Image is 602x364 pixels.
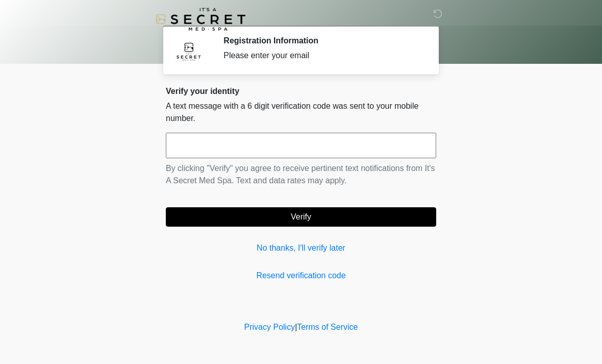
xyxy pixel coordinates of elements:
[166,162,436,187] p: By clicking "Verify" you agree to receive pertinent text notifications from It's A Secret Med Spa...
[223,50,421,62] div: Please enter your email
[297,323,358,331] a: Terms of Service
[244,323,295,331] a: Privacy Policy
[166,207,436,227] button: Verify
[156,8,245,31] img: It's A Secret Med Spa Logo
[295,323,297,331] a: |
[166,86,436,96] h2: Verify your identity
[166,270,436,282] a: Resend verification code
[166,242,436,254] a: No thanks, I'll verify later
[166,100,436,125] p: A text message with a 6 digit verification code was sent to your mobile number.
[223,36,421,45] h2: Registration Information
[173,36,204,66] img: Agent Avatar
